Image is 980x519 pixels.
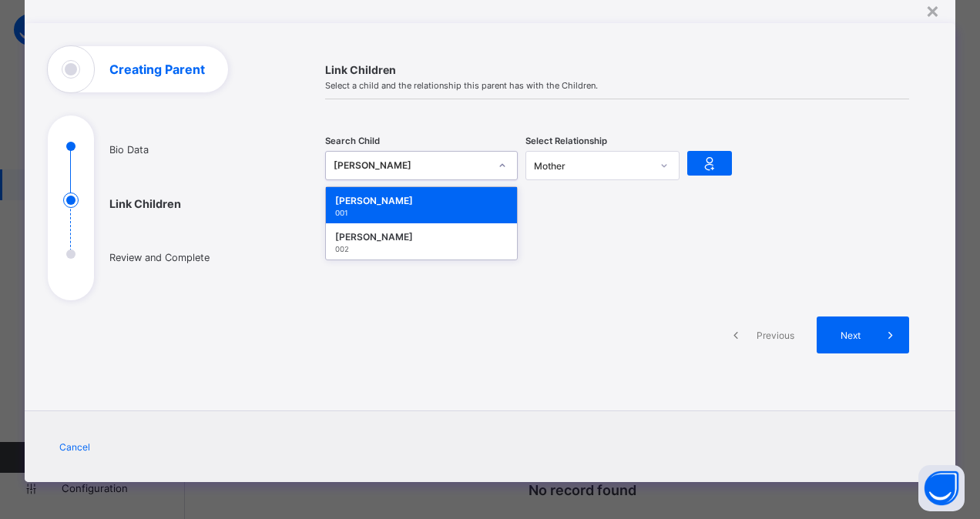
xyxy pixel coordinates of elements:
[325,80,909,91] span: Select a child and the relationship this parent has with the Children.
[25,23,955,482] div: Creating Parent
[335,193,508,209] div: [PERSON_NAME]
[335,229,508,245] div: [PERSON_NAME]
[335,209,508,217] div: 001
[109,63,205,75] h1: Creating Parent
[325,136,380,146] span: Search Child
[334,158,489,173] div: [PERSON_NAME]
[754,330,797,341] span: Previous
[534,160,651,172] div: Mother
[828,330,872,341] span: Next
[918,465,965,511] button: Open asap
[59,441,90,453] span: Cancel
[325,63,909,76] span: Link Children
[525,136,607,146] span: Select Relationship
[335,245,508,253] div: 002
